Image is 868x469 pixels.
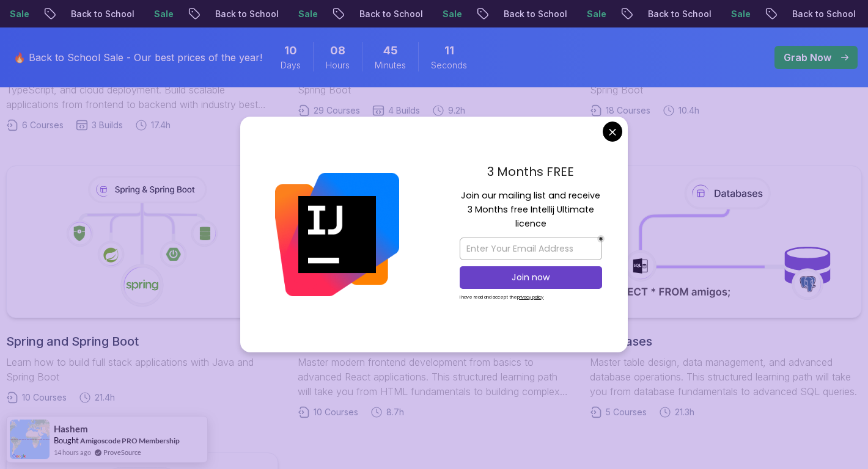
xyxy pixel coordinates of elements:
p: Back to School [761,8,844,20]
p: Sale [267,8,306,20]
span: Minutes [375,59,406,71]
p: Sale [411,8,451,20]
a: ProveSource [103,447,141,457]
span: 10 Courses [22,391,67,404]
p: Back to School [40,8,123,20]
img: provesource social proof notification image [10,420,50,459]
span: 11 Seconds [444,42,454,59]
span: 10.4h [679,104,699,117]
span: 5 Courses [606,406,647,418]
span: 10 Courses [314,406,358,418]
h2: Databases [590,333,862,350]
p: Master table design, data management, and advanced database operations. This structured learning ... [590,355,862,399]
span: Hours [326,59,350,71]
p: Sale [123,8,162,20]
a: Spring and Spring BootLearn how to build full stack applications with Java and Spring Boot10 Cour... [6,165,278,404]
p: Back to School [473,8,556,20]
p: Sale [556,8,595,20]
span: 21.4h [95,391,115,404]
h2: Spring and Spring Boot [6,333,278,350]
p: Back to School [184,8,267,20]
span: Days [281,59,301,71]
span: Hashem [54,424,88,434]
p: 🔥 Back to School Sale - Our best prices of the year! [13,50,262,65]
span: 9.2h [448,104,465,117]
span: 3 Builds [92,119,123,131]
span: Seconds [431,59,467,71]
p: Grab Now [784,50,831,65]
a: Amigoscode PRO Membership [80,436,180,445]
p: Master modern full-stack development with React, Node.js, TypeScript, and cloud deployment. Build... [6,68,278,112]
span: 21.3h [675,406,694,418]
span: 8 Hours [330,42,345,59]
p: Master modern frontend development from basics to advanced React applications. This structured le... [298,355,570,399]
span: 17.4h [151,119,171,131]
p: Back to School [328,8,411,20]
p: Learn how to build full stack applications with Java and Spring Boot [6,355,278,384]
span: 10 Days [284,42,297,59]
span: 45 Minutes [383,42,398,59]
span: 4 Builds [388,104,420,117]
span: 18 Courses [606,104,650,117]
a: DatabasesMaster table design, data management, and advanced database operations. This structured ... [590,165,862,418]
p: Sale [700,8,739,20]
span: 14 hours ago [54,447,91,457]
p: Back to School [617,8,700,20]
span: Bought [54,435,79,445]
span: 8.7h [386,406,404,418]
span: 6 Courses [22,119,64,131]
span: 29 Courses [314,104,360,117]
